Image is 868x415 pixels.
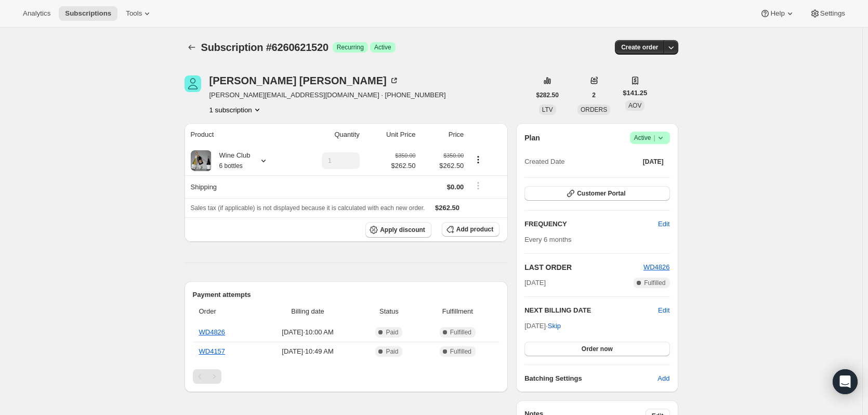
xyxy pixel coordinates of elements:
[209,90,446,100] span: [PERSON_NAME][EMAIL_ADDRESS][DOMAIN_NAME] · [PHONE_NUMBER]
[524,133,540,143] h2: Plan
[380,226,425,234] span: Apply discount
[524,278,546,288] span: [DATE]
[65,9,111,18] span: Subscriptions
[582,345,613,353] span: Order now
[191,150,212,171] img: product img
[581,106,607,113] span: ORDERS
[422,306,493,317] span: Fulfillment
[524,305,658,316] h2: NEXT BILLING DATE
[524,157,564,167] span: Created Date
[219,162,243,170] small: 6 bottles
[628,102,641,109] span: AOV
[623,88,647,98] span: $141.25
[542,106,553,113] span: LTV
[212,150,251,171] div: Wine Club
[365,222,431,238] button: Apply discount
[470,180,486,191] button: Shipping actions
[820,9,845,18] span: Settings
[657,373,669,384] span: Add
[644,279,665,287] span: Fulfilled
[524,342,669,356] button: Order now
[447,183,464,191] span: $0.00
[651,370,676,387] button: Add
[209,105,262,115] button: Product actions
[643,262,670,273] button: WD4826
[530,88,565,102] button: $282.50
[652,216,676,232] button: Edit
[193,300,256,323] th: Order
[293,123,363,146] th: Quantity
[456,225,493,234] span: Add product
[804,6,851,21] button: Settings
[395,152,415,159] small: $350.00
[185,175,293,198] th: Shipping
[199,347,226,355] a: WD4157
[621,43,658,51] span: Create order
[658,219,669,229] span: Edit
[191,204,425,212] span: Sales tax (if applicable) is not displayed because it is calculated with each new order.
[386,328,398,336] span: Paid
[536,91,559,99] span: $282.50
[754,6,801,21] button: Help
[524,262,643,273] h2: LAST ORDER
[201,42,328,53] span: Subscription #6260621520
[209,75,399,86] div: [PERSON_NAME] [PERSON_NAME]
[199,328,226,336] a: WD4826
[615,40,664,55] button: Create order
[542,318,567,334] button: Skip
[259,346,357,357] span: [DATE] · 10:49 AM
[442,222,499,237] button: Add product
[524,186,669,201] button: Customer Portal
[126,9,142,18] span: Tools
[337,43,364,51] span: Recurring
[185,75,201,92] span: Christine Christensen
[374,43,391,51] span: Active
[634,133,666,143] span: Active
[185,123,293,146] th: Product
[658,305,669,316] button: Edit
[586,88,602,102] button: 2
[23,9,50,18] span: Analytics
[193,290,500,300] h2: Payment attempts
[418,123,467,146] th: Price
[193,369,500,384] nav: Pagination
[637,154,670,169] button: [DATE]
[391,161,415,171] span: $262.50
[524,322,561,330] span: [DATE] ·
[17,6,57,21] button: Analytics
[362,306,415,317] span: Status
[592,91,596,99] span: 2
[363,123,419,146] th: Unit Price
[524,219,658,229] h2: FREQUENCY
[833,369,858,394] div: Open Intercom Messenger
[120,6,159,21] button: Tools
[450,328,471,336] span: Fulfilled
[653,134,655,142] span: |
[470,154,486,165] button: Product actions
[386,347,398,356] span: Paid
[577,189,625,198] span: Customer Portal
[770,9,784,18] span: Help
[643,158,664,166] span: [DATE]
[422,161,464,171] span: $262.50
[185,40,199,55] button: Subscriptions
[643,263,670,271] a: WD4826
[435,204,459,212] span: $262.50
[259,306,357,317] span: Billing date
[524,373,657,384] h6: Batching Settings
[548,321,561,331] span: Skip
[59,6,117,21] button: Subscriptions
[443,152,464,159] small: $350.00
[450,347,471,356] span: Fulfilled
[259,327,357,338] span: [DATE] · 10:00 AM
[524,236,571,243] span: Every 6 months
